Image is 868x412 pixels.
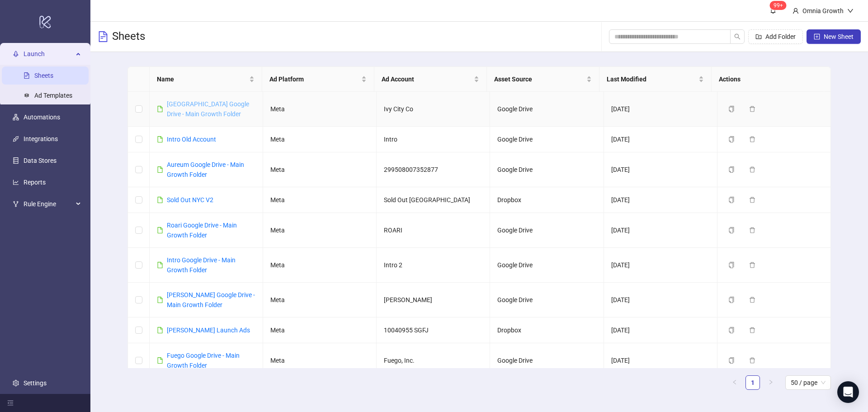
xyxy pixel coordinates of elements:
[24,135,58,142] a: Integrations
[604,127,717,152] td: [DATE]
[604,283,717,317] td: [DATE]
[604,317,717,343] td: [DATE]
[167,327,250,334] a: [PERSON_NAME] Launch Ads
[167,291,255,308] a: [PERSON_NAME] Google Drive - Main Growth Folder
[728,136,735,142] span: copy
[785,375,831,390] div: Page Size
[157,297,163,303] span: file
[263,248,377,283] td: Meta
[374,67,487,92] th: Ad Account
[377,92,490,127] td: Ivy City Co
[263,92,377,127] td: Meta
[490,127,604,152] td: Google Drive
[604,92,717,127] td: [DATE]
[167,196,213,204] a: Sold Out NYC V2
[728,166,735,173] span: copy
[770,1,787,10] sup: 111
[157,166,163,173] span: file
[728,297,735,303] span: copy
[768,379,774,385] span: right
[749,327,755,333] span: delete
[262,67,375,92] th: Ad Platform
[727,375,742,390] li: Previous Page
[150,67,262,92] th: Name
[157,357,163,364] span: file
[34,72,53,79] a: Sheets
[837,381,859,403] div: Open Intercom Messenger
[749,262,755,268] span: delete
[263,152,377,187] td: Meta
[734,33,741,40] span: search
[490,152,604,187] td: Google Drive
[748,29,803,44] button: Add Folder
[745,375,760,390] li: 1
[490,92,604,127] td: Google Drive
[263,127,377,152] td: Meta
[157,262,163,268] span: file
[7,400,14,406] span: menu-fold
[24,379,47,387] a: Settings
[167,256,236,274] a: Intro Google Drive - Main Growth Folder
[377,213,490,248] td: ROARI
[749,357,755,364] span: delete
[157,197,163,203] span: file
[732,379,737,385] span: left
[604,343,717,378] td: [DATE]
[490,317,604,343] td: Dropbox
[847,8,854,14] span: down
[824,33,854,40] span: New Sheet
[13,51,19,57] span: rocket
[599,67,712,92] th: Last Modified
[814,33,820,40] span: plus-square
[490,187,604,213] td: Dropbox
[749,136,755,142] span: delete
[377,248,490,283] td: Intro 2
[377,187,490,213] td: Sold Out [GEOGRAPHIC_DATA]
[377,152,490,187] td: 299508007352877
[112,29,145,44] h3: Sheets
[377,317,490,343] td: 10040955 SGFJ
[793,8,799,14] span: user
[377,283,490,317] td: [PERSON_NAME]
[13,201,19,207] span: fork
[749,197,755,203] span: delete
[490,343,604,378] td: Google Drive
[604,187,717,213] td: [DATE]
[749,166,755,173] span: delete
[764,375,778,390] button: right
[34,92,72,99] a: Ad Templates
[157,227,163,233] span: file
[755,33,762,40] span: folder-add
[263,213,377,248] td: Meta
[490,283,604,317] td: Google Drive
[604,248,717,283] td: [DATE]
[728,227,735,233] span: copy
[604,152,717,187] td: [DATE]
[167,161,244,178] a: Aureum Google Drive - Main Growth Folder
[24,157,57,164] a: Data Stores
[263,283,377,317] td: Meta
[24,195,73,213] span: Rule Engine
[157,74,247,84] span: Name
[24,179,46,186] a: Reports
[728,262,735,268] span: copy
[263,317,377,343] td: Meta
[712,67,824,92] th: Actions
[764,375,778,390] li: Next Page
[263,187,377,213] td: Meta
[770,7,776,14] span: bell
[728,197,735,203] span: copy
[607,74,697,84] span: Last Modified
[799,6,847,16] div: Omnia Growth
[765,33,796,40] span: Add Folder
[157,106,163,112] span: file
[167,222,237,239] a: Roari Google Drive - Main Growth Folder
[728,327,735,333] span: copy
[263,343,377,378] td: Meta
[746,376,759,389] a: 1
[377,127,490,152] td: Intro
[490,248,604,283] td: Google Drive
[382,74,472,84] span: Ad Account
[604,213,717,248] td: [DATE]
[98,31,108,42] span: file-text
